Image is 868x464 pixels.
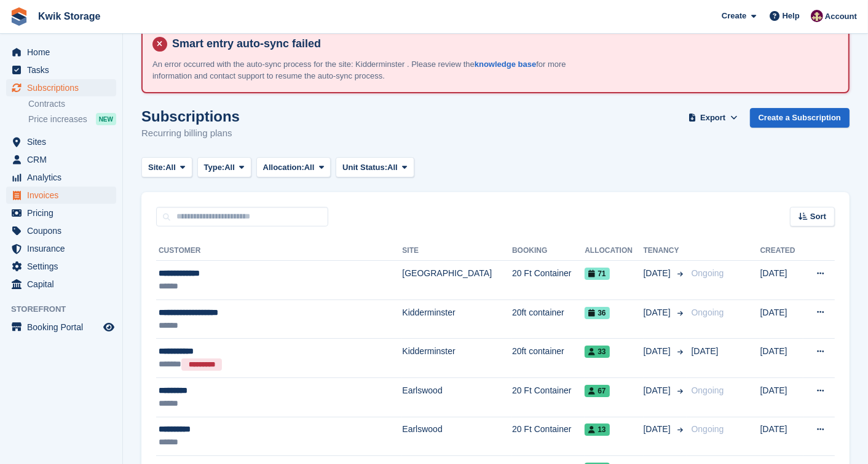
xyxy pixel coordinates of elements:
th: Customer [156,241,402,261]
a: menu [6,319,116,336]
span: Home [27,44,101,61]
span: Sites [27,133,101,150]
h4: Smart entry auto-sync failed [167,37,838,51]
a: Kwik Storage [33,6,105,26]
span: [DATE] [692,346,719,356]
span: Tasks [27,61,101,79]
span: 13 [585,423,609,436]
td: [DATE] [760,339,803,378]
img: ellie tragonette [811,10,823,22]
span: All [387,161,398,174]
span: Invoices [27,187,101,204]
span: CRM [27,151,101,168]
span: All [165,161,176,174]
span: Help [783,10,800,22]
td: 20 Ft Container [512,261,585,300]
button: Type: All [197,157,251,177]
a: menu [6,151,116,168]
span: Insurance [27,240,101,257]
button: Allocation: All [256,157,331,177]
span: Sort [810,211,826,223]
a: menu [6,61,116,79]
span: Coupons [27,222,101,239]
span: [DATE] [644,345,673,358]
span: Ongoing [692,385,724,395]
span: Settings [27,258,101,275]
span: Analytics [27,169,101,186]
td: Kidderminster [402,339,512,378]
a: knowledge base [475,60,536,69]
div: NEW [96,113,116,125]
span: All [304,161,315,174]
span: Ongoing [692,307,724,317]
span: Subscriptions [27,79,101,96]
a: Preview store [101,320,116,334]
img: stora-icon-8386f47178a22dfd0bd8f6a31ec36ba5ce8667c1dd55bd0f319d3a0aa187defe.svg [10,7,28,26]
td: [DATE] [760,261,803,300]
span: 36 [585,307,609,319]
span: Type: [204,161,225,174]
a: menu [6,240,116,257]
a: menu [6,187,116,204]
span: 67 [585,385,609,397]
td: Earlswood [402,417,512,456]
p: Recurring billing plans [141,126,240,141]
th: Created [760,241,803,261]
a: menu [6,204,116,222]
th: Allocation [585,241,643,261]
td: 20ft container [512,300,585,339]
a: Price increases NEW [28,112,116,126]
span: [DATE] [644,267,673,280]
th: Site [402,241,512,261]
a: menu [6,44,116,61]
td: [GEOGRAPHIC_DATA] [402,261,512,300]
span: Create [722,10,746,22]
span: Export [700,112,725,124]
span: Unit Status: [342,161,387,174]
a: menu [6,276,116,293]
button: Site: All [141,157,192,177]
th: Tenancy [644,241,687,261]
a: Contracts [28,98,116,110]
a: menu [6,133,116,150]
a: menu [6,222,116,239]
a: Create a Subscription [750,108,850,128]
span: Ongoing [692,424,724,434]
button: Export [686,108,740,128]
button: Unit Status: All [336,157,414,177]
span: Account [825,10,857,23]
td: [DATE] [760,300,803,339]
td: 20 Ft Container [512,378,585,417]
td: 20ft container [512,339,585,378]
span: [DATE] [644,306,673,319]
td: [DATE] [760,417,803,456]
a: menu [6,79,116,96]
span: 33 [585,346,609,358]
span: Capital [27,276,101,293]
span: Pricing [27,204,101,222]
span: Price increases [28,114,87,125]
td: Earlswood [402,378,512,417]
th: Booking [512,241,585,261]
a: menu [6,169,116,186]
p: An error occurred with the auto-sync process for the site: Kidderminster . Please review the for ... [152,58,583,82]
span: Booking Portal [27,319,101,336]
span: Ongoing [692,268,724,278]
span: Site: [148,161,165,174]
span: All [224,161,235,174]
td: Kidderminster [402,300,512,339]
span: [DATE] [644,423,673,436]
span: Allocation: [263,161,304,174]
span: 71 [585,268,609,280]
h1: Subscriptions [141,108,240,125]
span: [DATE] [644,384,673,397]
td: 20 Ft Container [512,417,585,456]
a: menu [6,258,116,275]
span: Storefront [11,303,122,315]
td: [DATE] [760,378,803,417]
